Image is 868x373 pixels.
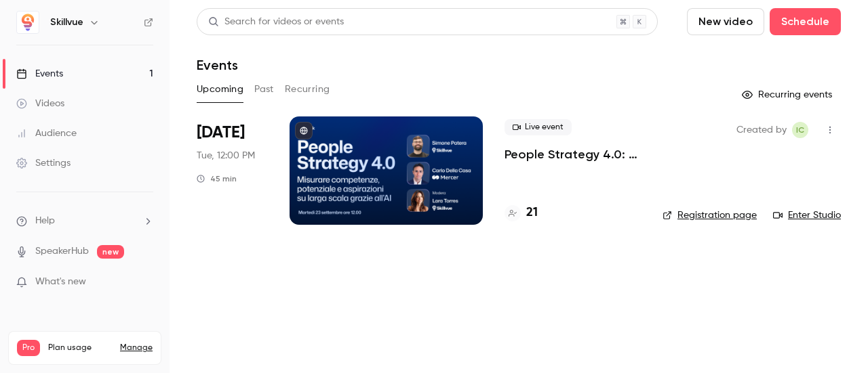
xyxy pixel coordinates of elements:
a: SpeakerHub [35,244,89,259]
button: Schedule [770,8,841,35]
h6: Skillvue [50,16,83,29]
span: Live event [505,119,572,135]
div: Audience [16,127,77,140]
span: Plan usage [48,343,112,353]
div: Keyword (traffico) [151,80,225,89]
div: v 4.0.25 [38,22,66,32]
h4: 21 [526,204,538,222]
span: Help [35,214,55,228]
div: Search for videos or events [208,15,344,29]
img: website_grey.svg [22,35,33,46]
div: [PERSON_NAME]: [DOMAIN_NAME] [35,35,194,46]
a: Enter Studio [773,209,841,222]
a: Registration page [663,209,757,222]
button: Recurring events [736,84,841,106]
li: help-dropdown-opener [16,214,153,228]
span: Pro [17,340,40,356]
button: Past [254,79,274,100]
img: tab_domain_overview_orange.svg [56,79,67,89]
div: Videos [16,97,64,110]
img: tab_keywords_by_traffic_grey.svg [136,79,147,89]
button: Recurring [285,79,330,100]
span: Tue, 12:00 PM [197,149,255,162]
div: Events [16,67,63,81]
span: new [97,245,124,259]
span: IC [796,122,804,138]
div: Settings [16,156,71,170]
button: Upcoming [197,79,243,100]
img: logo_orange.svg [22,22,33,32]
span: Created by [736,122,787,138]
span: Irene Cassanmagnago [792,122,808,138]
a: People Strategy 4.0: misurare competenze, potenziale e aspirazioni su larga scala con l’AI [505,146,641,162]
span: [DATE] [197,122,245,144]
h1: Events [197,57,238,73]
div: 45 min [197,173,237,184]
div: Dominio [71,80,104,89]
a: 21 [505,204,538,222]
span: What's new [35,275,86,289]
button: New video [687,8,764,35]
div: Sep 23 Tue, 12:00 PM (Europe/Rome) [197,116,268,225]
img: Skillvue [17,12,39,33]
a: Manage [120,343,153,353]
